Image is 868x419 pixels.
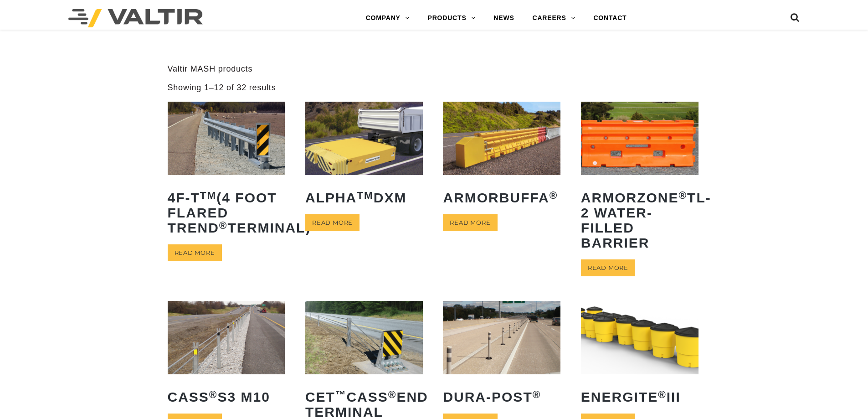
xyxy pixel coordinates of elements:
sup: ® [533,389,541,400]
sup: TM [357,190,374,201]
sup: ® [388,389,397,400]
sup: ® [209,389,218,400]
h2: 4F-T (4 Foot Flared TREND Terminal) [168,183,285,242]
sup: ® [658,389,667,400]
a: ENERGITE®III [581,301,699,411]
h2: ENERGITE III [581,383,699,411]
sup: ® [550,190,558,201]
a: Read more about “ArmorBuffa®” [443,214,497,231]
sup: TM [200,190,217,201]
p: Valtir MASH products [168,64,701,74]
a: COMPANY [357,9,419,27]
a: Read more about “4F-TTM (4 Foot Flared TREND® Terminal)” [168,244,222,261]
a: NEWS [484,9,523,27]
img: Valtir [68,9,203,27]
p: Showing 1–12 of 32 results [168,83,276,93]
sup: ® [678,190,687,201]
h2: ArmorZone TL-2 Water-Filled Barrier [581,183,699,257]
sup: ™ [335,389,347,400]
h2: Dura-Post [443,383,560,411]
a: CAREERS [524,9,585,27]
a: 4F-TTM(4 Foot Flared TREND®Terminal) [168,102,285,242]
a: ArmorBuffa® [443,102,560,212]
h2: ALPHA DXM [305,183,423,212]
a: CONTACT [584,9,636,27]
a: Dura-Post® [443,301,560,411]
a: ArmorZone®TL-2 Water-Filled Barrier [581,102,699,257]
sup: ® [219,220,228,231]
a: CASS®S3 M10 [168,301,285,411]
h2: CASS S3 M10 [168,383,285,411]
a: Read more about “ArmorZone® TL-2 Water-Filled Barrier” [581,259,635,276]
a: ALPHATMDXM [305,102,423,212]
a: Read more about “ALPHATM DXM” [305,214,360,231]
a: PRODUCTS [419,9,485,27]
h2: ArmorBuffa [443,183,560,212]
